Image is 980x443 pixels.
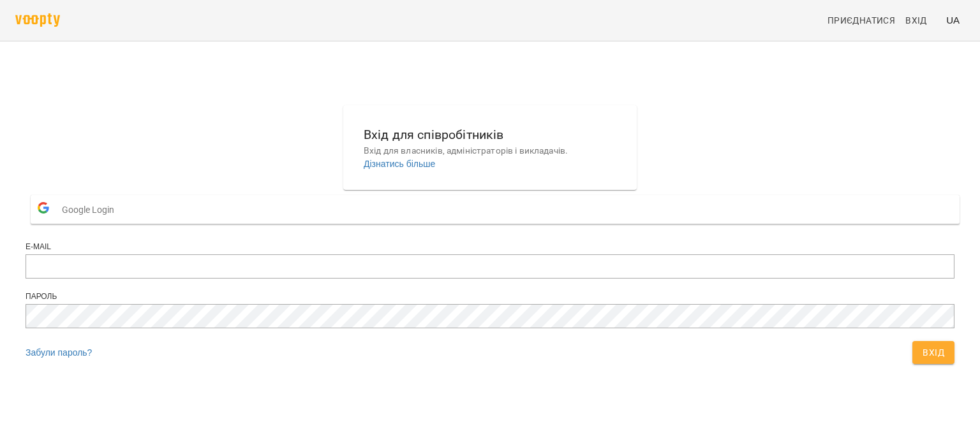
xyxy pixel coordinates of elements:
[364,125,616,145] h6: Вхід для співробітників
[923,345,944,360] span: Вхід
[364,145,616,157] p: Вхід для власників, адміністраторів і викладачів.
[822,9,900,32] a: Приєднатися
[912,341,954,364] button: Вхід
[15,13,60,27] img: voopty.png
[941,8,965,32] button: UA
[26,347,92,358] a: Забули пароль?
[26,242,954,252] div: E-mail
[353,115,627,180] button: Вхід для співробітниківВхід для власників, адміністраторів і викладачів.Дізнатись більше
[364,159,435,169] a: Дізнатись більше
[26,291,954,302] div: Пароль
[828,13,895,28] span: Приєднатися
[905,13,927,28] span: Вхід
[900,9,941,32] a: Вхід
[62,197,121,222] span: Google Login
[946,13,960,27] span: UA
[31,195,960,224] button: Google Login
